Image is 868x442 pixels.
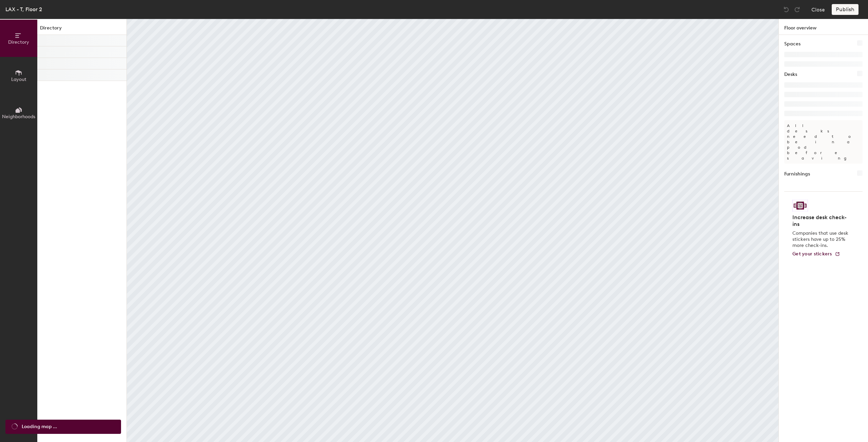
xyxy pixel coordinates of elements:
[792,200,808,211] img: Sticker logo
[784,71,797,78] h1: Desks
[794,6,801,13] img: Redo
[792,214,850,228] h4: Increase desk check-ins
[792,251,840,257] a: Get your stickers
[5,5,42,14] div: LAX - T, Floor 2
[784,40,801,48] h1: Spaces
[2,114,35,120] span: Neighborhoods
[37,24,126,35] h1: Directory
[811,4,825,15] button: Close
[783,6,790,13] img: Undo
[22,423,57,430] span: Loading map ...
[792,230,850,249] p: Companies that use desk stickers have up to 25% more check-ins.
[784,120,863,164] p: All desks need to be in a pod before saving
[127,19,778,442] canvas: Map
[11,77,26,82] span: Layout
[8,39,29,45] span: Directory
[792,251,832,257] span: Get your stickers
[779,19,868,35] h1: Floor overview
[784,170,810,178] h1: Furnishings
